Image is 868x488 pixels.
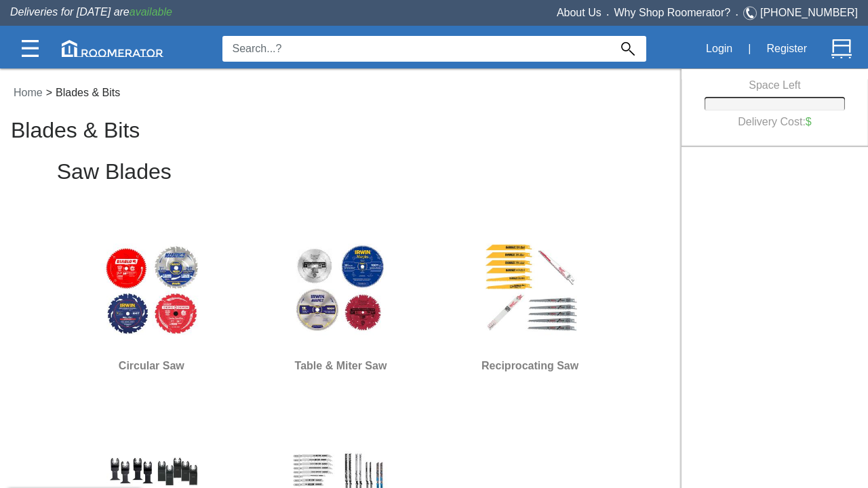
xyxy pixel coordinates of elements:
[441,357,619,375] h6: Reciprocating Saw
[831,39,852,59] img: Cart.svg
[130,6,172,18] span: available
[705,79,844,91] h6: Space Left
[57,160,625,195] h2: Saw Blades
[10,6,172,18] span: Deliveries for [DATE] are
[290,237,391,339] img: TMSBlades.jpg
[100,237,202,339] img: CSBlades.jpg
[743,5,760,22] img: Telephone.svg
[222,36,610,62] input: Search...?
[62,40,163,57] img: roomerator-logo.svg
[479,237,581,339] img: RSBlades.jpg
[806,116,812,128] label: $
[760,7,858,18] a: [PHONE_NUMBER]
[730,12,743,18] span: •
[52,85,123,101] label: Blades & Bits
[698,35,740,63] button: Login
[601,12,614,18] span: •
[740,34,759,64] div: |
[614,7,731,18] a: Why Shop Roomerator?
[252,357,430,375] h6: Table & Miter Saw
[46,85,52,101] label: >
[22,40,39,57] img: Categories.svg
[557,7,601,18] a: About Us
[621,42,635,56] img: Search_Icon.svg
[715,110,834,134] h6: Delivery Cost:
[62,357,241,375] h6: Circular Saw
[759,35,814,63] button: Register
[10,87,46,98] a: Home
